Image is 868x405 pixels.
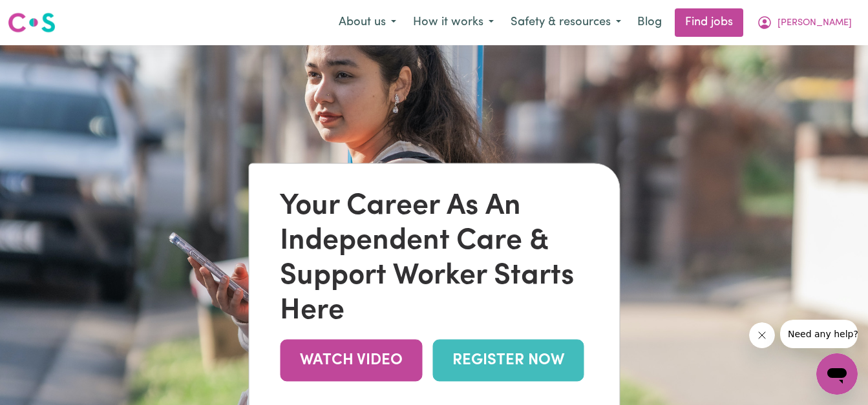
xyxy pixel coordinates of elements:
[405,9,502,36] button: How it works
[749,322,775,348] iframe: Close message
[432,340,584,382] a: REGISTER NOW
[8,9,78,19] span: Need any help?
[502,9,630,36] button: Safety & resources
[675,8,743,37] a: Find jobs
[748,9,860,36] button: My Account
[816,353,858,395] iframe: Button to launch messaging window
[780,320,858,348] iframe: Message from company
[778,16,852,30] span: [PERSON_NAME]
[280,190,588,329] div: Your Career As An Independent Care & Support Worker Starts Here
[8,11,56,34] img: Careseekers logo
[630,8,670,37] a: Blog
[280,340,422,382] a: WATCH VIDEO
[330,9,405,36] button: About us
[8,8,56,37] a: Careseekers logo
